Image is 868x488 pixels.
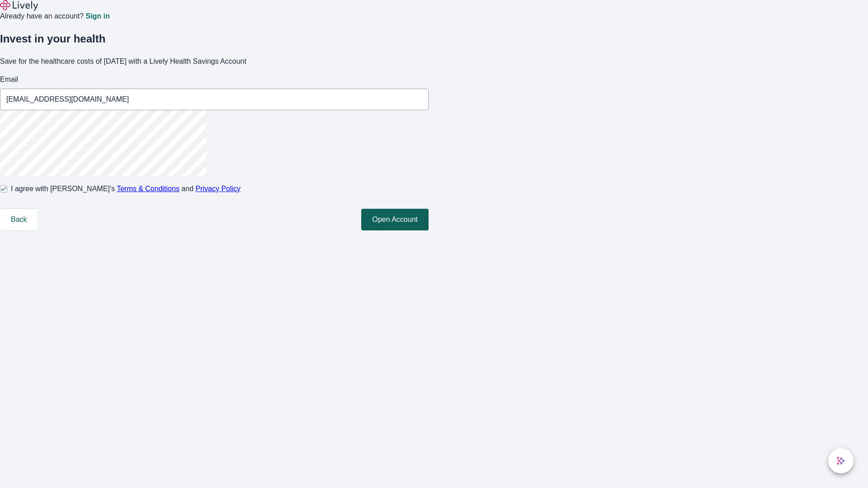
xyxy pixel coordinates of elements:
button: chat [828,448,854,474]
a: Privacy Policy [196,185,241,192]
svg: Lively AI Assistant [836,456,845,465]
button: Open Account [361,209,429,230]
a: Terms & Conditions [117,185,179,192]
a: Sign in [85,13,109,20]
span: I agree with [PERSON_NAME]’s and [11,183,241,194]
